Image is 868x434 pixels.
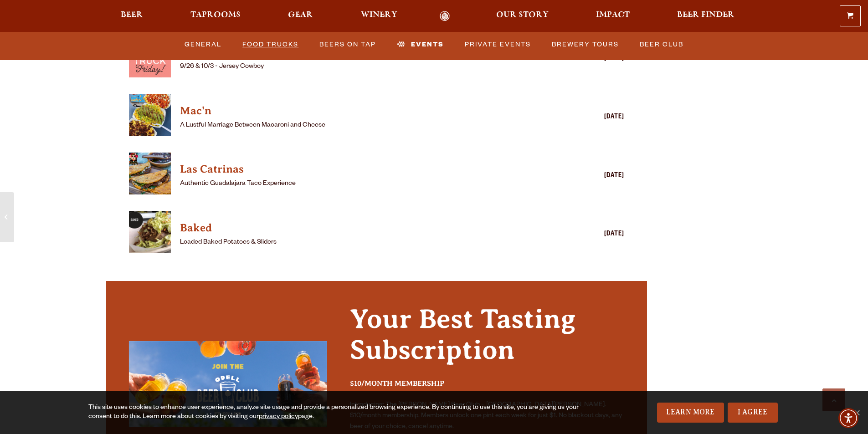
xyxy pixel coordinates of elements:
a: Scroll to top [822,388,845,411]
a: Taprooms [185,11,247,21]
a: Food Trucks [239,34,302,55]
a: I Agree [728,403,778,423]
a: View Las Catrinas details (opens in a new window) [129,153,171,199]
p: 9/26 & 10/3 - Jersey Cowboy [180,61,547,72]
a: View Las Catrinas details (opens in a new window) [180,160,547,179]
div: Accessibility Menu [838,408,858,428]
a: Odell Home [428,11,462,21]
div: [DATE] [551,112,624,123]
a: General [181,34,225,55]
a: Beer Club [636,34,687,55]
h3: $10/month membership [350,379,625,396]
a: Learn More [657,403,724,423]
a: Impact [590,11,636,21]
a: Our Story [490,11,555,21]
a: Beer [115,11,149,21]
span: Gear [288,11,313,19]
div: [DATE] [551,229,624,240]
a: Private Events [461,34,534,55]
h4: Mac'n [180,104,547,118]
a: privacy policy [259,414,298,421]
img: thumbnail food truck [129,211,171,253]
p: A Lustful Marriage Between Macaroni and Cheese [180,120,547,131]
div: [DATE] [551,171,624,182]
a: Gear [282,11,319,21]
span: Beer [121,11,143,19]
div: This site uses cookies to enhance user experience, analyze site usage and provide a personalized ... [88,403,582,422]
a: View Mac'n details (opens in a new window) [180,102,547,120]
h2: Your Best Tasting Subscription [350,304,625,375]
img: thumbnail food truck [129,94,171,136]
a: Beer Finder [671,11,740,21]
h4: Baked [180,221,547,235]
span: Impact [596,11,630,19]
span: Winery [361,11,397,19]
span: Beer Finder [677,11,734,19]
p: Loaded Baked Potatoes & Sliders [180,237,547,248]
h4: Las Catrinas [180,162,547,177]
span: Our Story [496,11,549,19]
a: View Baked details (opens in a new window) [129,211,171,258]
a: Beers on Tap [316,34,380,55]
img: thumbnail food truck [129,153,171,194]
a: View Mac'n details (opens in a new window) [129,94,171,141]
a: View Baked details (opens in a new window) [180,219,547,237]
a: Brewery Tours [548,34,622,55]
p: Authentic Guadalajara Taco Experience [180,179,547,189]
a: Winery [355,11,403,21]
span: Taprooms [190,11,241,19]
a: Events [393,34,447,55]
img: Internal Promo Images [129,341,327,427]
